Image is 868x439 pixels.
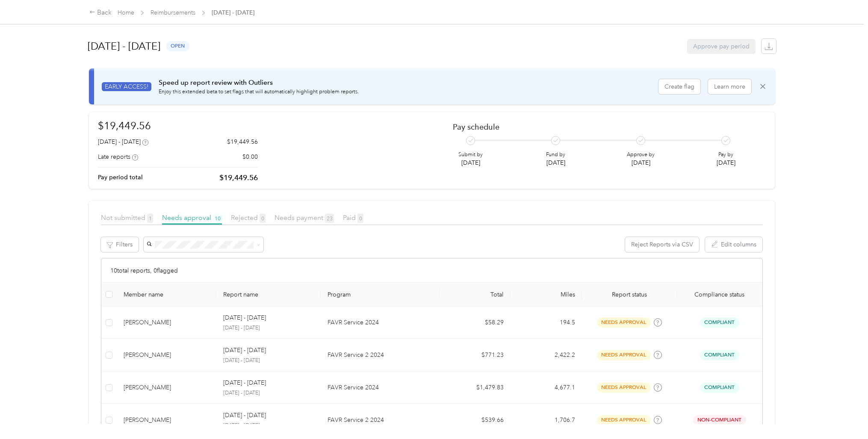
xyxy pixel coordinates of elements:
span: Non-Compliant [693,415,746,425]
span: Compliant [700,350,739,360]
span: open [166,41,189,51]
td: 4,677.1 [511,371,582,404]
div: [PERSON_NAME] [124,350,210,360]
span: Report status [589,291,670,298]
td: $58.29 [440,306,511,339]
span: 1 [147,214,153,223]
p: [DATE] [546,158,565,167]
button: Create flag [658,79,700,94]
div: Total [446,291,504,298]
button: Reject Reports via CSV [625,237,699,252]
h1: $19,449.56 [98,118,258,133]
span: 23 [325,214,334,223]
p: [DATE] - [DATE] [223,324,314,332]
span: EARLY ACCESS! [102,82,151,91]
p: Enjoy this extended beta to set flags that will automatically highlight problem reports. [159,88,359,96]
span: needs approval [597,383,651,392]
iframe: Everlance-gr Chat Button Frame [820,391,868,439]
span: Compliant [700,317,739,327]
p: FAVR Service 2 2024 [328,350,433,360]
p: $0.00 [242,152,258,161]
span: Compliance status [684,291,756,298]
p: [DATE] - [DATE] [223,378,266,388]
p: [DATE] - [DATE] [223,411,266,420]
p: $19,449.56 [227,137,258,146]
p: [DATE] [458,158,483,167]
td: $539.66 [440,404,511,436]
p: [DATE] - [DATE] [223,357,314,365]
a: Home [118,9,134,16]
span: needs approval [597,350,651,360]
div: Late reports [98,152,138,161]
td: FAVR Service 2024 [321,306,440,339]
p: $19,449.56 [219,172,258,183]
td: 194.5 [511,306,582,339]
td: FAVR Service 2 2024 [321,339,440,371]
td: FAVR Service 2024 [321,371,440,404]
h1: [DATE] - [DATE] [88,36,160,56]
td: 1,706.7 [511,404,582,436]
a: Reimbursements [151,9,195,16]
th: Program [321,283,440,306]
td: FAVR Service 2 2024 [321,404,440,436]
p: Pay period total [98,173,143,182]
span: Compliant [700,383,739,392]
div: [PERSON_NAME] [124,415,210,425]
span: needs approval [597,415,651,425]
span: needs approval [597,317,651,327]
span: 0 [357,214,363,223]
p: Speed up report review with Outliers [159,77,359,88]
div: Miles [517,291,575,298]
td: $771.23 [440,339,511,371]
p: FAVR Service 2024 [328,383,433,392]
p: [DATE] - [DATE] [223,389,314,397]
div: [PERSON_NAME] [124,383,210,392]
span: 0 [260,214,266,223]
p: [DATE] - [DATE] [223,313,266,323]
div: [DATE] - [DATE] [98,137,148,146]
p: [DATE] [627,158,655,167]
h2: Pay schedule [453,122,751,131]
div: [PERSON_NAME] [124,318,210,327]
button: Filters [101,237,139,252]
span: Needs payment [275,214,334,222]
p: Fund by [546,151,565,159]
div: 10 total reports, 0 flagged [101,258,762,283]
p: [DATE] - [DATE] [223,422,314,430]
p: [DATE] [717,158,735,167]
button: Edit columns [705,237,762,252]
p: Pay by [717,151,735,159]
button: Learn more [708,79,751,94]
p: FAVR Service 2 2024 [328,415,433,425]
th: Member name [117,283,216,306]
span: Paid [343,214,363,222]
div: Back [89,8,112,18]
p: [DATE] - [DATE] [223,346,266,355]
span: 10 [213,214,222,223]
th: Report name [216,283,321,306]
span: Not submitted [101,214,153,222]
div: Member name [124,291,210,298]
td: $1,479.83 [440,371,511,404]
span: Needs approval [162,214,222,222]
td: 2,422.2 [511,339,582,371]
span: Rejected [231,214,266,222]
p: FAVR Service 2024 [328,318,433,327]
span: [DATE] - [DATE] [212,8,254,17]
p: Approve by [627,151,655,159]
p: Submit by [458,151,483,159]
